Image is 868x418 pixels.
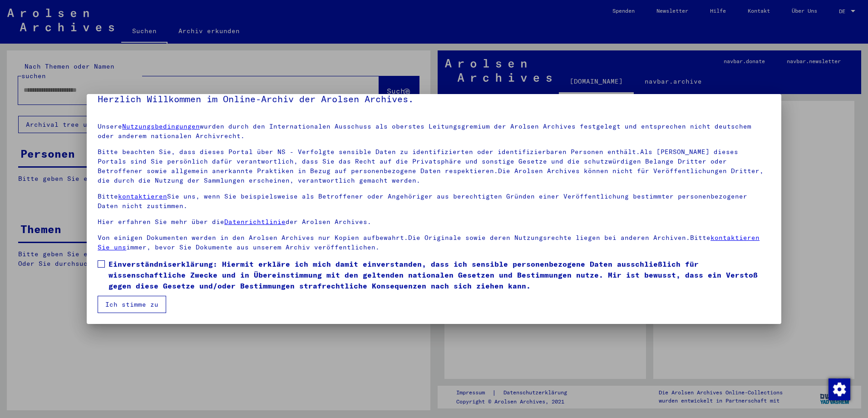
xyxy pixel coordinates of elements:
[98,192,770,211] p: Bitte Sie uns, wenn Sie beispielsweise als Betroffener oder Angehöriger aus berechtigten Gründen ...
[224,218,286,226] a: Datenrichtlinie
[98,296,166,313] button: Ich stimme zu
[828,378,850,400] div: Zustimmung ändern
[829,378,850,400] img: Zustimmung ändern
[118,192,167,200] a: kontaktieren
[98,147,770,185] p: Bitte beachten Sie, dass dieses Portal über NS - Verfolgte sensible Daten zu identifizierten oder...
[98,233,770,252] p: Von einigen Dokumenten werden in den Arolsen Archives nur Kopien aufbewahrt.Die Originale sowie d...
[108,259,770,291] span: Einverständniserklärung: Hiermit erkläre ich mich damit einverstanden, dass ich sensible personen...
[122,122,200,130] a: Nutzungsbedingungen
[98,92,770,106] h5: Herzlich Willkommen im Online-Archiv der Arolsen Archives.
[98,217,770,227] p: Hier erfahren Sie mehr über die der Arolsen Archives.
[98,122,770,141] p: Unsere wurden durch den Internationalen Ausschuss als oberstes Leitungsgremium der Arolsen Archiv...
